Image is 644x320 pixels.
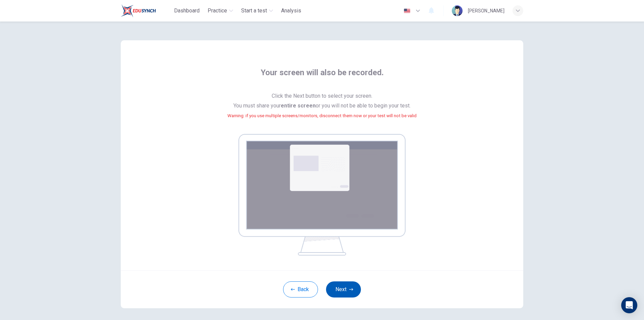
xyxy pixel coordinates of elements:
img: en [403,8,411,13]
button: Dashboard [171,5,202,17]
small: Warning: if you use multiple screens/monitors, disconnect them now or your test will not be valid [227,113,417,118]
span: Dashboard [174,7,200,15]
img: Train Test logo [121,4,156,17]
button: Practice [205,5,236,17]
button: Start a test [238,5,276,17]
div: [PERSON_NAME] [468,7,504,15]
span: Practice [208,7,227,15]
div: Open Intercom Messenger [621,297,637,313]
button: Analysis [278,5,304,17]
span: Click the Next button to select your screen. You must share your or you will not be able to begin... [227,91,417,129]
span: Your screen will also be recorded. [261,67,384,86]
button: Next [326,281,361,298]
span: Analysis [281,7,301,15]
img: Profile picture [452,5,463,16]
a: Train Test logo [121,4,171,17]
b: entire screen [281,102,316,109]
img: screen share example [238,134,406,256]
button: Back [283,281,318,298]
span: Start a test [241,7,267,15]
